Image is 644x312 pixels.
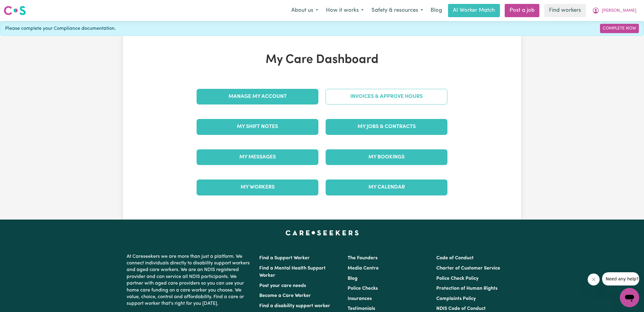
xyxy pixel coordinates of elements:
a: Careseekers home page [286,230,359,235]
a: My Messages [197,149,318,165]
iframe: Button to launch messaging window [620,288,639,307]
a: Media Centre [348,266,379,271]
a: My Workers [197,179,318,195]
a: My Bookings [326,149,447,165]
a: Manage My Account [197,89,318,105]
a: Code of Conduct [436,256,474,261]
a: Post your care needs [259,283,306,288]
p: At Careseekers we are more than just a platform. We connect individuals directly to disability su... [127,251,252,310]
a: Police Check Policy [436,276,478,281]
span: [PERSON_NAME] [602,8,636,14]
a: Find a Mental Health Support Worker [259,266,326,278]
a: Become a Care Worker [259,293,311,298]
a: Protection of Human Rights [436,286,497,291]
a: AI Worker Match [448,4,500,17]
a: The Founders [348,256,377,261]
a: Charter of Customer Service [436,266,500,271]
a: Blog [427,4,446,17]
span: Please complete your Compliance documentation. [5,25,116,32]
a: Find workers [544,4,586,17]
a: Find a disability support worker [259,304,330,308]
a: Insurances [348,296,372,301]
img: Careseekers logo [4,5,26,16]
a: Post a job [505,4,539,17]
button: Safety & resources [368,4,427,17]
a: My Calendar [326,179,447,195]
a: Police Checks [348,286,378,291]
button: About us [287,4,322,17]
a: My Jobs & Contracts [326,119,447,135]
a: NDIS Code of Conduct [436,306,486,311]
a: Find a Support Worker [259,256,310,261]
a: Complaints Policy [436,296,476,301]
iframe: Message from company [602,272,639,285]
h1: My Care Dashboard [193,53,451,67]
a: Blog [348,276,358,281]
iframe: Close message [588,273,600,285]
button: How it works [322,4,368,17]
a: Complete Now [600,24,639,33]
a: Invoices & Approve Hours [326,89,447,105]
a: Careseekers logo [4,4,26,17]
button: My Account [588,4,640,17]
a: My Shift Notes [197,119,318,135]
a: Testimonials [348,306,375,311]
